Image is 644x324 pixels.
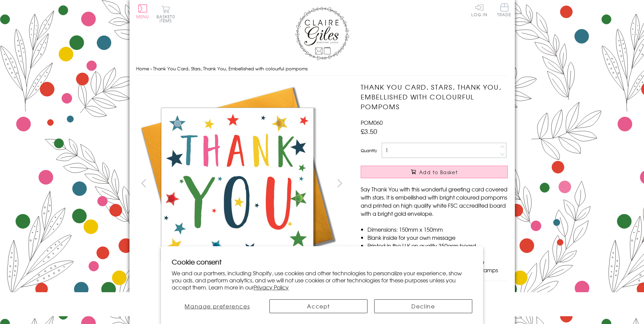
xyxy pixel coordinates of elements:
[254,283,289,291] a: Privacy Policy
[419,169,458,176] span: Add to Basket
[185,302,250,310] span: Manage preferences
[136,14,149,20] span: Menu
[497,3,511,17] span: Trade
[136,4,149,19] button: Menu
[361,166,508,178] button: Add to Basket
[136,176,151,191] button: prev
[361,147,377,154] label: Quantity
[269,299,367,313] button: Accept
[160,14,175,24] span: 0 items
[150,65,152,72] span: ›
[153,65,308,72] span: Thank You Card, Stars, Thank You, Embellished with colourful pompoms
[374,299,472,313] button: Decline
[172,299,263,313] button: Manage preferences
[136,65,149,72] a: Home
[361,126,377,136] span: £3.50
[172,257,472,267] h2: Cookie consent
[497,3,511,18] a: Trade
[136,62,508,76] nav: breadcrumbs
[361,118,383,126] span: POM060
[332,176,347,191] button: next
[157,5,175,23] button: Basket0 items
[347,82,550,285] img: Thank You Card, Stars, Thank You, Embellished with colourful pompoms
[367,233,508,241] li: Blank inside for your own message
[471,3,487,17] a: Log In
[361,82,508,111] h1: Thank You Card, Stars, Thank You, Embellished with colourful pompoms
[361,185,508,217] p: Say Thank You with this wonderful greeting card covered with stars. It is embellished with bright...
[367,225,508,233] li: Dimensions: 150mm x 150mm
[295,7,349,60] img: Claire Giles Greetings Cards
[136,82,339,285] img: Thank You Card, Stars, Thank You, Embellished with colourful pompoms
[172,270,472,291] p: We and our partners, including Shopify, use cookies and other technologies to personalize your ex...
[367,241,508,250] li: Printed in the U.K on quality 350gsm board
